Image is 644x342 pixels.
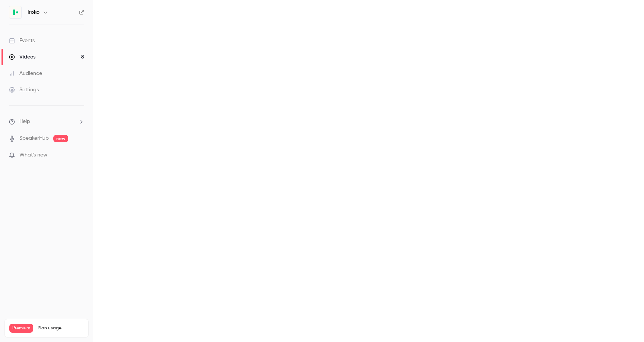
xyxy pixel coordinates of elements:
[9,37,35,44] div: Events
[19,118,30,126] span: Help
[9,70,42,77] div: Audience
[9,53,35,61] div: Videos
[9,86,39,94] div: Settings
[28,9,40,16] h6: Iroko
[19,134,49,142] a: SpeakerHub
[75,152,84,159] iframe: Noticeable Trigger
[9,6,21,18] img: Iroko
[19,151,47,159] span: What's new
[9,118,84,126] li: help-dropdown-opener
[53,135,68,142] span: new
[38,325,84,331] span: Plan usage
[9,324,33,333] span: Premium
